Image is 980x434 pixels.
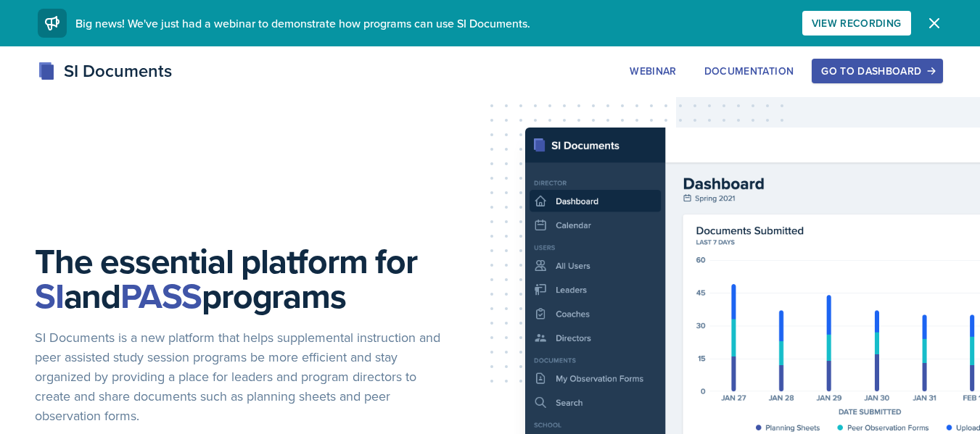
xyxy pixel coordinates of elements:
[812,59,942,83] button: Go to Dashboard
[802,11,911,36] button: View Recording
[812,17,902,29] div: View Recording
[821,65,933,77] div: Go to Dashboard
[704,65,794,77] div: Documentation
[75,15,530,31] span: Big news! We've just had a webinar to demonstrate how programs can use SI Documents.
[695,59,804,83] button: Documentation
[38,58,172,84] div: SI Documents
[620,59,685,83] button: Webinar
[630,65,676,77] div: Webinar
